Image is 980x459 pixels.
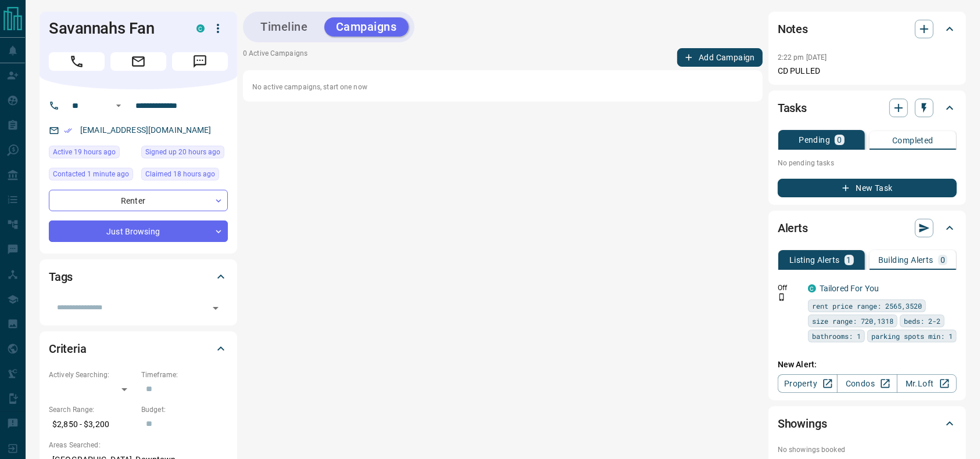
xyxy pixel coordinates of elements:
div: Tue Aug 19 2025 [49,168,135,184]
div: Notes [778,15,957,43]
p: CD PULLED [778,65,957,77]
p: Areas Searched: [49,440,228,450]
svg: Email Verified [64,127,72,135]
p: Building Alerts [878,256,933,264]
a: [EMAIL_ADDRESS][DOMAIN_NAME] [80,125,212,135]
p: New Alert: [778,359,957,371]
h2: Notes [778,20,808,38]
p: Completed [892,136,933,144]
div: Mon Aug 18 2025 [141,146,228,162]
div: Criteria [49,335,228,363]
p: Listing Alerts [789,256,840,264]
p: 0 [837,136,842,144]
span: bathrooms: 1 [812,330,861,342]
div: Alerts [778,214,957,242]
span: beds: 2-2 [904,315,940,327]
a: Tailored For You [820,284,879,293]
span: parking spots min: 1 [871,330,953,342]
div: Mon Aug 18 2025 [49,146,135,162]
button: New Task [778,179,957,197]
div: Just Browsing [49,221,228,242]
button: Campaigns [324,17,409,37]
h2: Tags [49,268,73,286]
h2: Showings [778,414,827,433]
svg: Push Notification Only [778,293,786,301]
span: Signed up 20 hours ago [145,146,220,158]
a: Mr.Loft [897,374,957,393]
a: Property [778,374,838,393]
span: Email [110,52,166,71]
p: Timeframe: [141,370,228,380]
span: Message [172,52,228,71]
p: Budget: [141,404,228,415]
button: Open [112,99,126,113]
h2: Criteria [49,339,87,358]
div: Showings [778,410,957,438]
button: Open [208,300,224,316]
h2: Tasks [778,99,807,117]
a: Condos [837,374,897,393]
span: Call [49,52,105,71]
p: Pending [799,136,830,144]
button: Timeline [249,17,320,37]
span: rent price range: 2565,3520 [812,300,922,312]
p: No active campaigns, start one now [252,82,753,92]
span: Claimed 18 hours ago [145,168,215,180]
div: condos.ca [196,24,205,32]
span: size range: 720,1318 [812,315,893,327]
h1: Savannahs Fan [49,19,179,38]
p: No pending tasks [778,154,957,172]
div: Tasks [778,94,957,122]
p: 1 [847,256,852,264]
div: Renter [49,190,228,211]
p: 2:22 pm [DATE] [778,53,827,62]
div: Tags [49,263,228,291]
p: 0 Active Campaigns [243,48,307,67]
p: $2,850 - $3,200 [49,415,135,434]
h2: Alerts [778,219,808,237]
p: Actively Searching: [49,370,135,380]
p: Off [778,283,801,293]
p: Search Range: [49,404,135,415]
button: Add Campaign [677,48,763,67]
p: No showings booked [778,444,957,455]
div: condos.ca [808,284,816,292]
div: Mon Aug 18 2025 [141,168,228,184]
p: 0 [940,256,945,264]
span: Active 19 hours ago [53,146,116,158]
span: Contacted 1 minute ago [53,168,129,180]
